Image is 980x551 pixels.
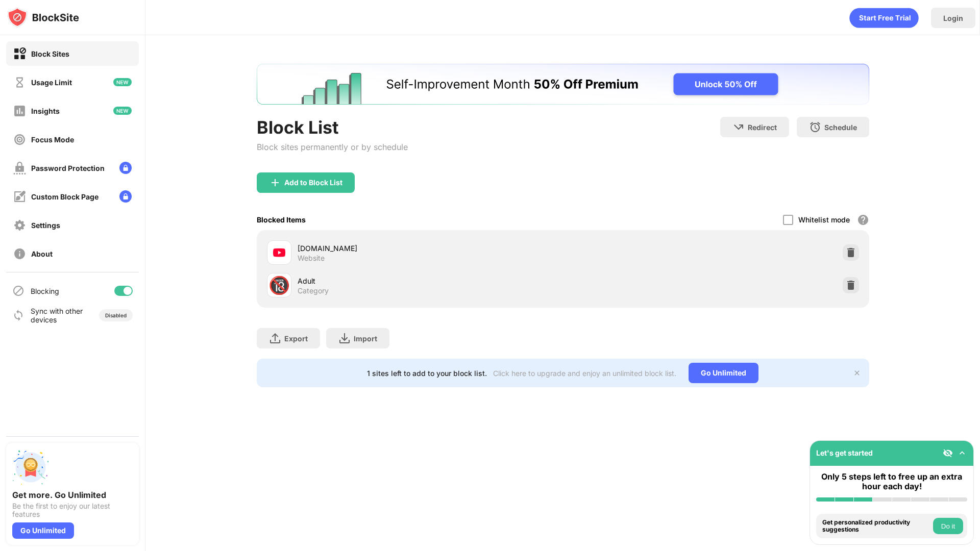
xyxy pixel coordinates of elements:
div: Block Sites [31,49,69,58]
div: Category [298,286,329,295]
div: Adult [298,275,563,286]
img: focus-off.svg [13,133,26,146]
img: new-icon.svg [113,78,132,86]
div: Let's get started [816,448,873,457]
img: new-icon.svg [113,107,132,115]
img: about-off.svg [13,247,26,260]
img: favicons [273,246,285,259]
div: 🔞 [268,275,290,296]
div: Sync with other devices [31,307,83,324]
img: logo-blocksite.svg [7,7,79,28]
div: 1 sites left to add to your block list. [367,369,487,378]
div: Add to Block List [284,179,342,187]
div: Insights [31,107,60,115]
div: Blocking [31,287,59,295]
div: Custom Block Page [31,192,99,201]
div: Website [298,254,325,263]
div: animation [849,8,919,28]
div: Usage Limit [31,78,72,87]
img: lock-menu.svg [119,162,132,174]
img: x-button.svg [853,369,861,377]
img: block-on.svg [13,47,26,60]
img: time-usage-off.svg [13,76,26,89]
img: blocking-icon.svg [12,285,24,297]
img: lock-menu.svg [119,190,132,203]
img: settings-off.svg [13,219,26,232]
button: Do it [933,518,963,534]
div: [DOMAIN_NAME] [298,243,563,254]
div: Export [284,334,308,343]
div: Go Unlimited [689,363,758,383]
div: Focus Mode [31,135,74,144]
img: eye-not-visible.svg [943,448,953,458]
div: Password Protection [31,164,105,172]
div: Disabled [105,312,127,318]
img: password-protection-off.svg [13,162,26,174]
img: push-unlimited.svg [12,449,49,486]
div: Get more. Go Unlimited [12,490,133,500]
div: Get personalized productivity suggestions [822,519,930,534]
div: Block List [257,117,408,138]
img: omni-setup-toggle.svg [957,448,967,458]
div: Blocked Items [257,215,306,224]
img: sync-icon.svg [12,309,24,321]
div: Schedule [824,123,857,132]
img: insights-off.svg [13,105,26,117]
img: customize-block-page-off.svg [13,190,26,203]
div: Import [354,334,377,343]
div: Login [943,14,963,22]
iframe: Banner [257,64,869,105]
div: Click here to upgrade and enjoy an unlimited block list. [493,369,676,378]
div: Only 5 steps left to free up an extra hour each day! [816,472,967,491]
div: Settings [31,221,60,230]
div: Be the first to enjoy our latest features [12,502,133,518]
div: Block sites permanently or by schedule [257,142,408,152]
div: Whitelist mode [798,215,850,224]
div: Redirect [748,123,777,132]
div: Go Unlimited [12,522,74,539]
div: About [31,249,53,258]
